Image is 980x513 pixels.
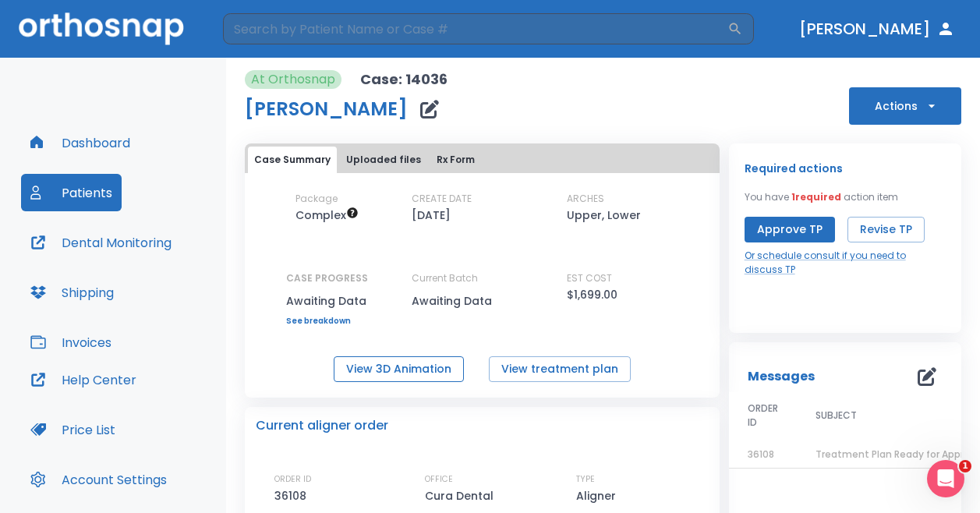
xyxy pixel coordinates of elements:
[251,70,335,89] p: At Orthosnap
[274,472,311,486] p: ORDER ID
[360,70,448,89] p: Case: 14036
[567,206,641,225] p: Upper, Lower
[791,190,841,203] span: 1 required
[223,13,727,44] input: Search by Patient Name or Case #
[745,159,843,178] p: Required actions
[286,317,368,326] a: See breakdown
[21,124,140,161] button: Dashboard
[927,460,964,497] iframe: Intercom live chat
[745,217,835,242] button: Approve TP
[748,448,774,461] span: 36108
[286,271,368,285] p: CASE PROGRESS
[245,100,408,119] h1: [PERSON_NAME]
[21,224,181,261] button: Dental Monitoring
[576,472,595,486] p: TYPE
[295,192,338,206] p: Package
[340,147,427,173] button: Uploaded files
[21,274,123,311] button: Shipping
[815,409,857,423] span: SUBJECT
[425,472,453,486] p: OFFICE
[430,147,481,173] button: Rx Form
[745,249,946,277] a: Or schedule consult if you need to discuss TP
[21,361,146,398] button: Help Center
[412,206,451,225] p: [DATE]
[412,292,552,310] p: Awaiting Data
[248,147,337,173] button: Case Summary
[847,217,925,242] button: Revise TP
[412,192,472,206] p: CREATE DATE
[21,461,176,498] button: Account Settings
[21,174,122,211] button: Patients
[286,292,368,310] p: Awaiting Data
[256,416,388,435] p: Current aligner order
[274,486,312,505] p: 36108
[21,324,121,361] button: Invoices
[334,356,464,382] button: View 3D Animation
[21,411,125,448] button: Price List
[959,460,971,472] span: 1
[748,402,778,430] span: ORDER ID
[748,367,815,386] p: Messages
[567,271,612,285] p: EST COST
[19,12,184,44] img: Orthosnap
[849,87,961,125] button: Actions
[576,486,621,505] p: Aligner
[567,285,617,304] p: $1,699.00
[425,486,499,505] p: Cura Dental
[295,207,359,223] span: Up to 50 Steps (100 aligners)
[489,356,631,382] button: View treatment plan
[248,147,716,173] div: tabs
[567,192,604,206] p: ARCHES
[745,190,898,204] p: You have action item
[793,15,961,43] button: [PERSON_NAME]
[412,271,552,285] p: Current Batch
